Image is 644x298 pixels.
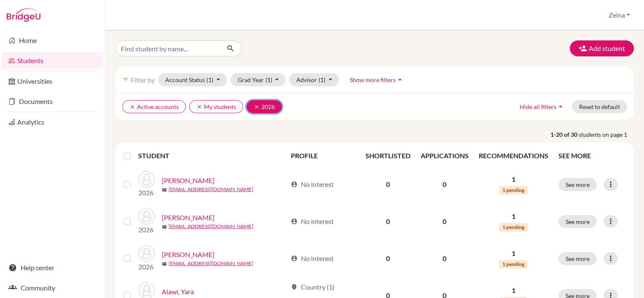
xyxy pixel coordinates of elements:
td: 0 [416,203,474,240]
span: Filter by [131,76,155,84]
a: Community [2,279,103,296]
i: filter_list [122,76,129,83]
i: clear [254,104,260,110]
button: Show more filtersarrow_drop_up [343,73,411,86]
span: 1 pending [499,260,528,269]
div: No interest [291,253,334,263]
div: No interest [291,179,334,189]
td: 0 [360,240,416,277]
a: [EMAIL_ADDRESS][DOMAIN_NAME] [169,223,253,230]
p: 2026 [138,188,155,198]
span: account_circle [291,218,298,225]
span: Show more filters [350,76,396,83]
img: Bridge-U [7,8,40,22]
p: 2026 [138,262,155,272]
span: mail [162,224,167,229]
i: arrow_drop_up [556,102,565,111]
a: [PERSON_NAME] [162,176,215,186]
a: Documents [2,93,103,110]
span: (1) [266,76,272,83]
a: Students [2,52,103,69]
img: Al Assal, Mohamed [138,245,155,262]
img: Abiera, Enzo [138,208,155,225]
a: Analytics [2,114,103,130]
span: 1 pending [499,223,528,231]
span: mail [162,261,167,266]
a: Home [2,32,103,49]
td: 0 [360,166,416,203]
span: (1) [319,76,325,83]
span: location_on [291,284,298,290]
th: APPLICATIONS [416,146,474,166]
img: Abdel Malak, Mathew [138,171,155,188]
button: Reset to default [572,100,627,113]
button: clearMy students [189,100,243,113]
th: RECOMMENDATIONS [474,146,553,166]
button: Account Status(1) [158,73,227,86]
a: Help center [2,259,103,276]
p: 1 [479,248,548,258]
span: 1 pending [499,186,528,194]
input: Find student by name... [115,40,220,56]
p: 1 [479,285,548,295]
button: See more [558,215,597,228]
th: SEE MORE [553,146,631,166]
strong: 1-20 of 30 [550,130,579,139]
a: [PERSON_NAME] [162,250,215,260]
a: Universities [2,73,103,90]
p: 2026 [138,225,155,235]
span: mail [162,187,167,192]
i: clear [196,104,202,110]
th: SHORTLISTED [360,146,416,166]
button: See more [558,252,597,265]
a: Alawi, Yara [162,287,194,297]
a: [PERSON_NAME] [162,213,215,223]
button: Advisor(1) [289,73,339,86]
span: Hide all filters [520,103,556,110]
button: Hide all filtersarrow_drop_up [513,100,572,113]
a: [EMAIL_ADDRESS][DOMAIN_NAME] [169,186,253,193]
span: account_circle [291,255,298,262]
span: (1) [207,76,213,83]
button: clearActive accounts [122,100,186,113]
button: Add student [570,40,634,56]
th: STUDENT [138,146,286,166]
div: Country (1) [291,282,335,292]
a: [EMAIL_ADDRESS][DOMAIN_NAME] [169,260,253,267]
td: 0 [416,240,474,277]
i: clear [129,104,135,110]
p: 1 [479,211,548,221]
span: account_circle [291,181,298,188]
th: PROFILE [286,146,360,166]
button: Grad Year(1) [231,73,286,86]
td: 0 [360,203,416,240]
span: students on page 1 [579,130,634,139]
div: No interest [291,216,334,226]
td: 0 [416,166,474,203]
i: arrow_drop_up [396,75,404,84]
button: clear2026 [247,100,282,113]
p: 1 [479,174,548,184]
button: See more [558,178,597,191]
button: Zeina [605,7,634,23]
